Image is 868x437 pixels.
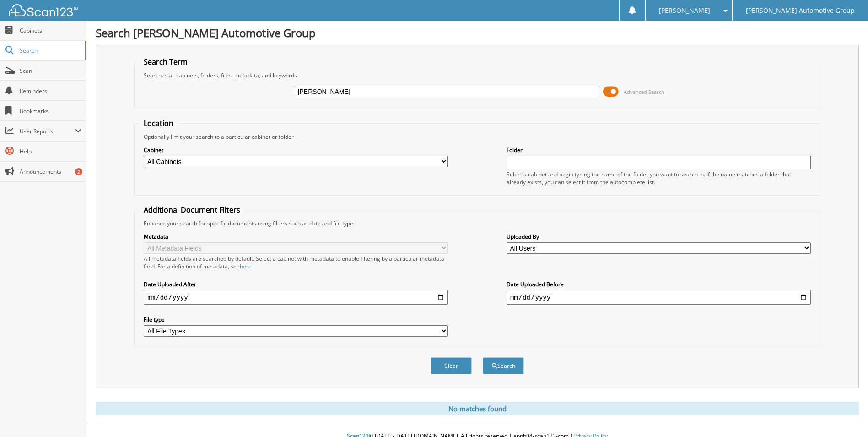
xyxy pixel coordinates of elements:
[20,147,81,155] span: Help
[96,402,859,415] div: No matches found
[144,316,448,323] label: File type
[9,4,78,16] img: scan123-logo-white.svg
[139,118,178,128] legend: Location
[139,205,245,215] legend: Additional Document Filters
[144,255,448,270] div: All metadata fields are searched by default. Select a cabinet with metadata to enable filtering b...
[624,88,664,95] span: Advanced Search
[75,168,82,175] div: 2
[20,127,75,135] span: User Reports
[144,280,448,288] label: Date Uploaded After
[20,87,81,95] span: Reminders
[96,25,859,40] h1: Search [PERSON_NAME] Automotive Group
[240,262,252,270] a: here
[20,27,81,34] span: Cabinets
[20,47,80,55] span: Search
[144,146,448,154] label: Cabinet
[144,290,448,305] input: start
[483,357,524,374] button: Search
[139,57,192,67] legend: Search Term
[507,280,811,288] label: Date Uploaded Before
[139,71,815,79] div: Searches all cabinets, folders, files, metadata, and keywords
[139,219,815,227] div: Enhance your search for specific documents using filters such as date and file type.
[507,290,811,305] input: end
[507,146,811,154] label: Folder
[144,233,448,240] label: Metadata
[20,67,81,75] span: Scan
[431,357,472,374] button: Clear
[659,8,710,13] span: [PERSON_NAME]
[20,168,81,175] span: Announcements
[507,170,811,186] div: Select a cabinet and begin typing the name of the folder you want to search in. If the name match...
[20,107,81,115] span: Bookmarks
[507,233,811,240] label: Uploaded By
[746,8,855,13] span: [PERSON_NAME] Automotive Group
[139,133,815,141] div: Optionally limit your search to a particular cabinet or folder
